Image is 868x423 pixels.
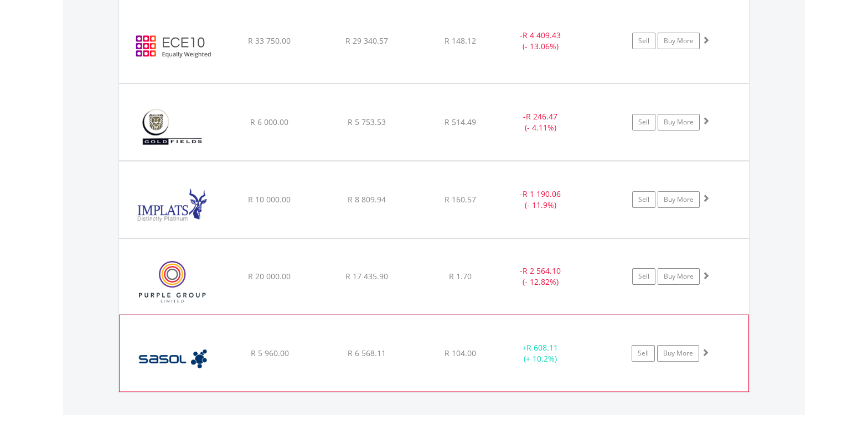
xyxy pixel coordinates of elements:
a: Sell [632,345,655,362]
span: R 17 435.90 [345,271,388,281]
a: Buy More [657,345,699,362]
a: Sell [632,191,655,208]
span: R 33 750.00 [248,35,291,46]
div: + (+ 10.2%) [499,342,582,364]
span: R 6 000.00 [250,117,288,127]
div: - (- 13.06%) [499,30,582,52]
img: ECE10.EC.ECE10.png [125,13,220,80]
span: R 104.00 [445,348,476,358]
a: Buy More [658,114,700,130]
div: - (- 11.9%) [499,189,582,211]
img: EQU.ZA.GFI.png [125,98,220,158]
span: R 29 340.57 [345,35,388,46]
span: R 6 568.11 [348,348,386,358]
img: EQU.ZA.SOL.png [125,329,220,389]
a: Sell [632,33,655,49]
a: Sell [632,268,655,285]
span: R 1 190.06 [523,189,561,199]
a: Buy More [658,191,700,208]
span: R 10 000.00 [248,194,291,205]
div: - (- 12.82%) [499,265,582,288]
span: R 608.11 [526,342,558,353]
a: Sell [632,114,655,130]
span: R 148.12 [445,35,476,46]
span: R 160.57 [445,194,476,205]
span: R 5 960.00 [251,348,289,358]
span: R 5 753.53 [348,117,386,127]
img: EQU.ZA.IMP.png [125,175,220,235]
span: R 514.49 [445,117,476,127]
img: EQU.ZA.PPE.png [125,253,220,312]
span: R 20 000.00 [248,271,291,281]
span: R 2 564.10 [523,265,561,276]
span: R 1.70 [449,271,472,281]
a: Buy More [658,33,700,49]
span: R 246.47 [526,111,557,122]
div: - (- 4.11%) [499,111,582,133]
span: R 8 809.94 [348,194,386,205]
a: Buy More [658,268,700,285]
span: R 4 409.43 [523,30,561,40]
